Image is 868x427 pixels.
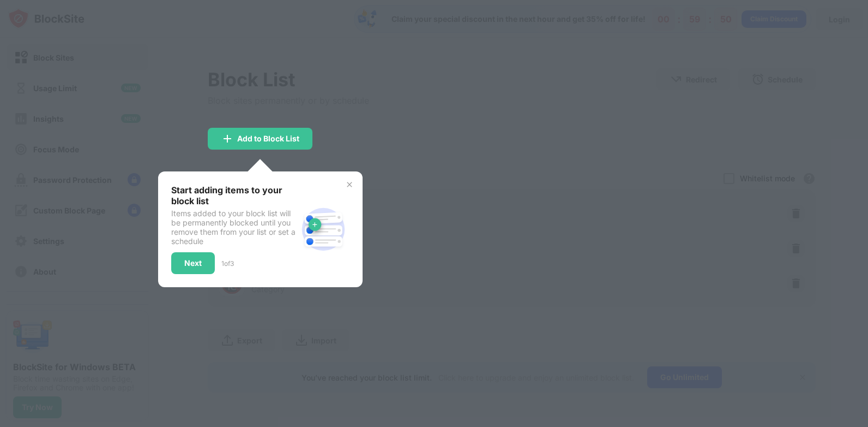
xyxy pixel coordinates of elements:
[297,203,349,256] img: block-site.svg
[184,259,202,268] div: Next
[345,180,354,189] img: x-button.svg
[171,185,297,206] div: Start adding items to your block list
[171,209,297,246] div: Items added to your block list will be permanently blocked until you remove them from your list o...
[221,259,234,268] div: 1 of 3
[237,134,299,143] div: Add to Block List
